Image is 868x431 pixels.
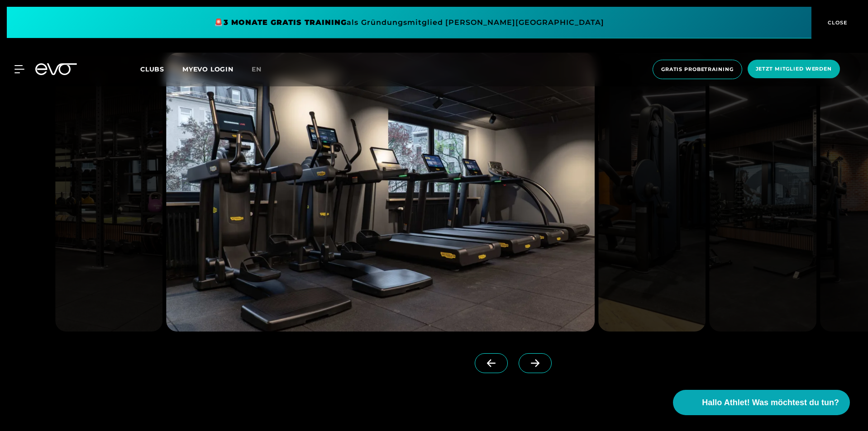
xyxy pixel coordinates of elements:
a: Jetzt Mitglied werden [745,60,843,79]
img: evofitness [709,53,816,332]
span: CLOSE [825,19,848,27]
img: evofitness [166,53,595,332]
a: en [252,64,272,75]
span: en [252,65,262,73]
button: Hallo Athlet! Was möchtest du tun? [673,390,850,415]
img: evofitness [598,53,706,332]
span: Jetzt Mitglied werden [756,65,832,73]
span: Gratis Probetraining [661,66,734,73]
span: Clubs [140,65,164,73]
a: Gratis Probetraining [650,60,745,79]
a: Clubs [140,65,182,73]
button: CLOSE [811,7,861,38]
img: evofitness [55,53,162,332]
span: Hallo Athlet! Was möchtest du tun? [702,397,839,409]
a: MYEVO LOGIN [182,65,234,73]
